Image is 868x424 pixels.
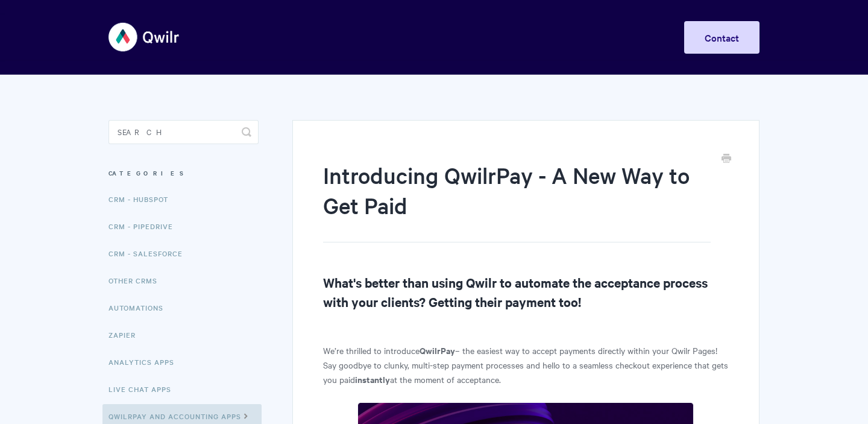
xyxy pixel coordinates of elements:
[108,296,172,320] a: Automations
[323,160,711,242] h1: Introducing QwilrPay - A New Way to Get Paid
[108,241,192,265] a: CRM - Salesforce
[323,343,729,387] p: We’re thrilled to introduce – the easiest way to accept payments directly within your Qwilr Pages...
[722,153,731,166] a: Print this Article
[355,373,390,385] strong: instantly
[108,350,183,374] a: Analytics Apps
[108,323,145,347] a: Zapier
[108,14,180,60] img: Qwilr Help Center
[108,187,177,211] a: CRM - HubSpot
[323,273,729,311] h2: What's better than using Qwilr to automate the acceptance process with your clients? Getting thei...
[108,214,182,238] a: CRM - Pipedrive
[684,21,759,54] a: Contact
[108,162,259,184] h3: Categories
[420,344,455,356] strong: QwilrPay
[108,120,259,144] input: Search
[108,268,166,293] a: Other CRMs
[108,377,180,401] a: Live Chat Apps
